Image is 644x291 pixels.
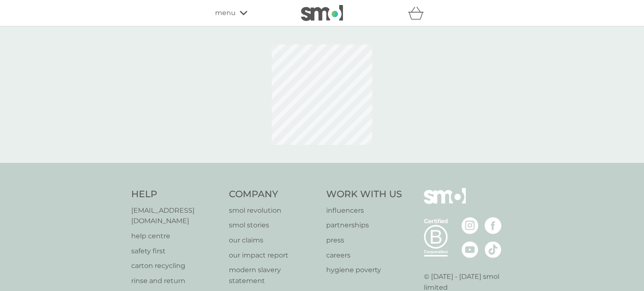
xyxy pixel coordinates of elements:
[131,276,221,286] a: rinse and return
[229,188,318,201] h4: Company
[131,205,221,227] a: [EMAIL_ADDRESS][DOMAIN_NAME]
[408,5,429,21] div: basket
[326,250,402,261] a: careers
[131,231,221,242] a: help centre
[424,188,466,216] img: smol
[462,241,478,258] img: visit the smol Youtube page
[229,205,318,216] a: smol revolution
[326,205,402,216] a: influencers
[131,260,221,271] a: carton recycling
[229,220,318,231] a: smol stories
[131,246,221,257] a: safety first
[131,188,221,201] h4: Help
[326,188,402,201] h4: Work With Us
[301,5,343,21] img: smol
[485,241,501,258] img: visit the smol Tiktok page
[326,265,402,276] a: hygiene poverty
[462,217,478,234] img: visit the smol Instagram page
[229,265,318,286] a: modern slavery statement
[485,217,501,234] img: visit the smol Facebook page
[229,235,318,246] a: our claims
[326,220,402,231] a: partnerships
[229,250,318,261] a: our impact report
[215,8,236,18] span: menu
[326,235,402,246] a: press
